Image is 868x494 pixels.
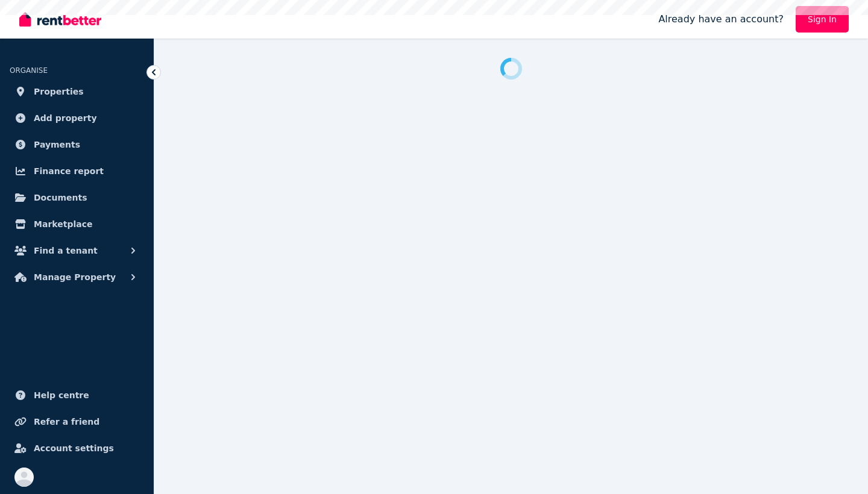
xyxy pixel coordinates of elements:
span: Account settings [34,441,114,455]
button: Find a tenant [10,239,144,263]
span: Documents [34,190,87,205]
span: Properties [34,84,84,99]
span: Already have an account? [658,12,784,27]
a: Documents [10,186,144,210]
span: Payments [34,137,80,152]
img: RentBetter [19,10,101,28]
a: Add property [10,106,144,130]
span: Finance report [34,164,104,178]
button: Manage Property [10,265,144,289]
span: Marketplace [34,217,92,231]
span: Manage Property [34,270,116,284]
span: Refer a friend [34,414,99,429]
span: Help centre [34,388,89,402]
a: Account settings [10,436,144,460]
a: Properties [10,80,144,104]
a: Finance report [10,159,144,183]
span: ORGANISE [10,66,48,75]
a: Marketplace [10,212,144,236]
span: Find a tenant [34,243,98,258]
a: Sign In [796,6,849,33]
span: Add property [34,111,97,125]
a: Help centre [10,383,144,407]
a: Refer a friend [10,410,144,434]
a: Payments [10,133,144,157]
